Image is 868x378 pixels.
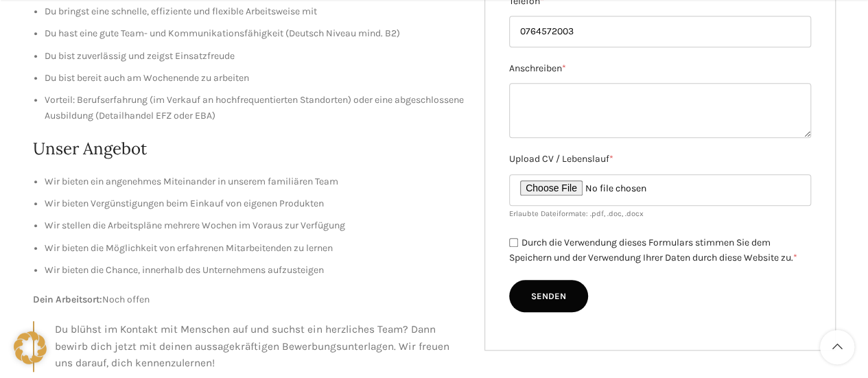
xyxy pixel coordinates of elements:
[45,93,465,123] li: Vorteil: Berufserfahrung (im Verkauf an hochfrequentierten Standorten) oder eine abgeschlossene A...
[55,321,465,372] p: Du blühst im Kontakt mit Menschen auf und suchst ein herzliches Team? Dann bewirb dich jetzt mit ...
[45,71,465,86] li: Du bist bereit auch am Wochenende zu arbeiten
[45,218,465,233] li: Wir stellen die Arbeitspläne mehrere Wochen im Voraus zur Verfügung
[33,292,465,307] p: Noch offen
[33,137,465,161] h2: Unser Angebot
[33,294,102,305] strong: Dein Arbeitsort:
[820,330,854,364] a: Scroll to top button
[45,174,465,189] li: Wir bieten ein angenehmes Miteinander in unserem familiären Team
[509,152,811,167] label: Upload CV / Lebenslauf
[45,26,465,41] li: Du hast eine gute Team- und Kommunikationsfähigkeit (Deutsch Niveau mind. B2)
[45,4,465,19] li: Du bringst eine schnelle, effiziente und flexible Arbeitsweise mit
[509,61,811,76] label: Anschreiben
[45,263,465,278] li: Wir bieten die Chance, innerhalb des Unternehmens aufzusteigen
[509,209,644,218] small: Erlaubte Dateiformate: .pdf, .doc, .docx
[45,49,465,64] li: Du bist zuverlässig und zeigst Einsatzfreude
[509,237,797,264] label: Durch die Verwendung dieses Formulars stimmen Sie dem Speichern und der Verwendung Ihrer Daten du...
[45,196,465,211] li: Wir bieten Vergünstigungen beim Einkauf von eigenen Produkten
[509,280,588,313] input: Senden
[45,241,465,256] li: Wir bieten die Möglichkeit von erfahrenen Mitarbeitenden zu lernen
